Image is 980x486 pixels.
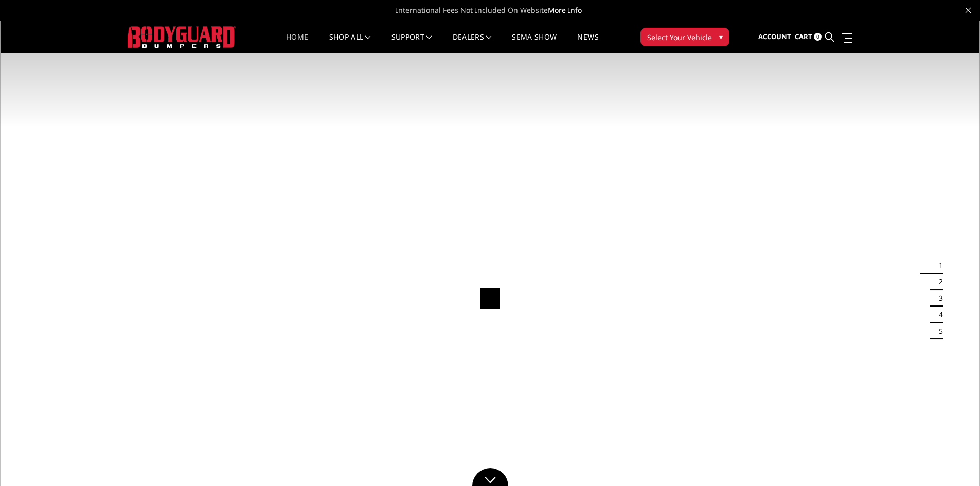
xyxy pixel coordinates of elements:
a: News [577,33,598,53]
a: Support [391,33,432,53]
a: SEMA Show [512,33,557,53]
a: Dealers [453,33,492,53]
button: 5 of 5 [933,323,943,339]
button: 1 of 5 [933,257,943,274]
a: More Info [548,5,582,15]
button: 2 of 5 [933,274,943,290]
span: ▾ [719,31,723,42]
button: 4 of 5 [933,307,943,323]
a: shop all [329,33,371,53]
span: 0 [814,33,822,41]
button: Select Your Vehicle [640,28,729,46]
a: Account [758,23,791,51]
a: Cart 0 [795,23,822,51]
a: Home [286,33,308,53]
span: Select Your Vehicle [647,32,712,43]
button: 3 of 5 [933,290,943,307]
a: Click to Down [472,468,508,486]
img: BODYGUARD BUMPERS [128,26,236,47]
span: Account [758,32,791,41]
span: Cart [795,32,812,41]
